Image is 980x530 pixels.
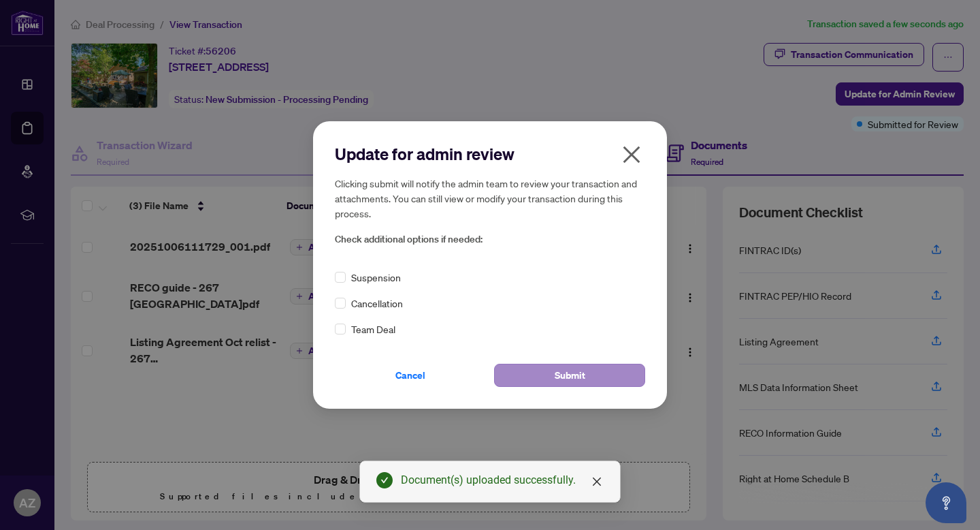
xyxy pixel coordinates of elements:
[589,474,604,489] a: Close
[401,472,604,488] div: Document(s) uploaded successfully.
[621,144,642,166] span: close
[395,364,425,386] span: Cancel
[335,232,645,247] span: Check additional options if needed:
[335,364,486,387] button: Cancel
[494,364,645,387] button: Submit
[335,176,645,221] h5: Clicking submit will notify the admin team to review your transaction and attachments. You can st...
[555,364,585,386] span: Submit
[376,472,393,488] span: check-circle
[351,296,403,311] span: Cancellation
[335,143,645,165] h2: Update for admin review
[591,476,602,487] span: close
[351,270,401,285] span: Suspension
[351,322,395,337] span: Team Deal
[926,482,966,523] button: Open asap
